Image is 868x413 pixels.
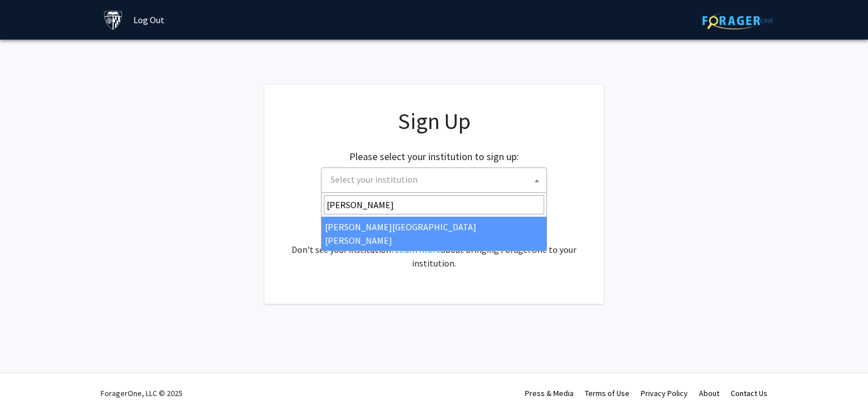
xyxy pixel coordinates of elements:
[321,167,547,193] span: Select your institution
[287,107,581,135] h1: Sign Up
[525,388,574,398] a: Press & Media
[287,216,581,270] div: Already have an account? . Don't see your institution? about bringing ForagerOne to your institut...
[349,150,519,163] h2: Please select your institution to sign up:
[331,174,418,185] span: Select your institution
[702,12,773,29] img: ForagerOne Logo
[8,362,48,405] iframe: Chat
[641,388,688,398] a: Privacy Policy
[731,388,767,398] a: Contact Us
[101,373,183,413] div: ForagerOne, LLC © 2025
[326,168,546,191] span: Select your institution
[699,388,719,398] a: About
[103,10,123,30] img: Johns Hopkins University Logo
[322,217,546,251] li: [PERSON_NAME][GEOGRAPHIC_DATA][PERSON_NAME]
[395,244,441,255] a: Learn more about bringing ForagerOne to your institution
[324,195,544,214] input: Search
[585,388,630,398] a: Terms of Use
